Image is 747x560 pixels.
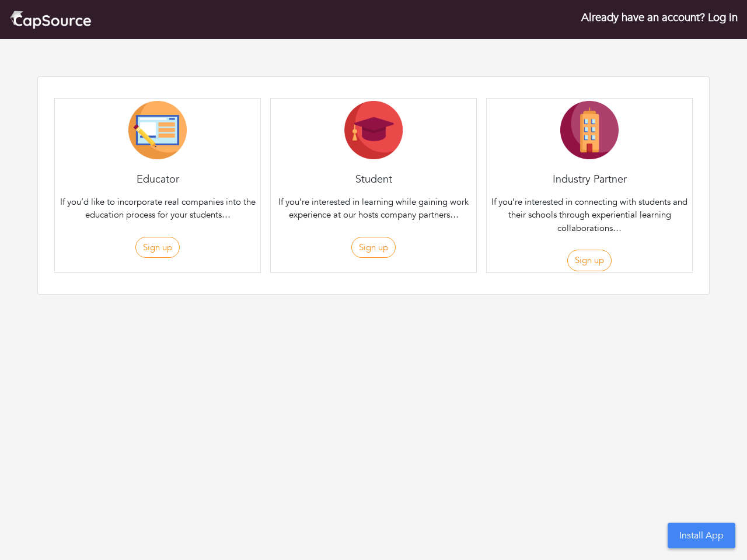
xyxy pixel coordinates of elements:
[668,523,735,548] button: Install App
[567,250,612,271] button: Sign up
[560,101,619,159] img: Company-Icon-7f8a26afd1715722aa5ae9dc11300c11ceeb4d32eda0db0d61c21d11b95ecac6.png
[57,195,258,222] p: If you’d like to incorporate real companies into the education process for your students…
[271,173,476,186] h4: Student
[55,173,260,186] h4: Educator
[581,10,738,25] a: Already have an account? Log in
[9,9,92,30] img: cap_logo.png
[489,195,690,235] p: If you’re interested in connecting with students and their schools through experiential learning ...
[273,195,474,222] p: If you’re interested in learning while gaining work experience at our hosts company partners…
[135,237,180,258] button: Sign up
[344,101,403,159] img: Student-Icon-6b6867cbad302adf8029cb3ecf392088beec6a544309a027beb5b4b4576828a8.png
[351,237,396,258] button: Sign up
[487,173,692,186] h4: Industry Partner
[128,101,187,159] img: Educator-Icon-31d5a1e457ca3f5474c6b92ab10a5d5101c9f8fbafba7b88091835f1a8db102f.png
